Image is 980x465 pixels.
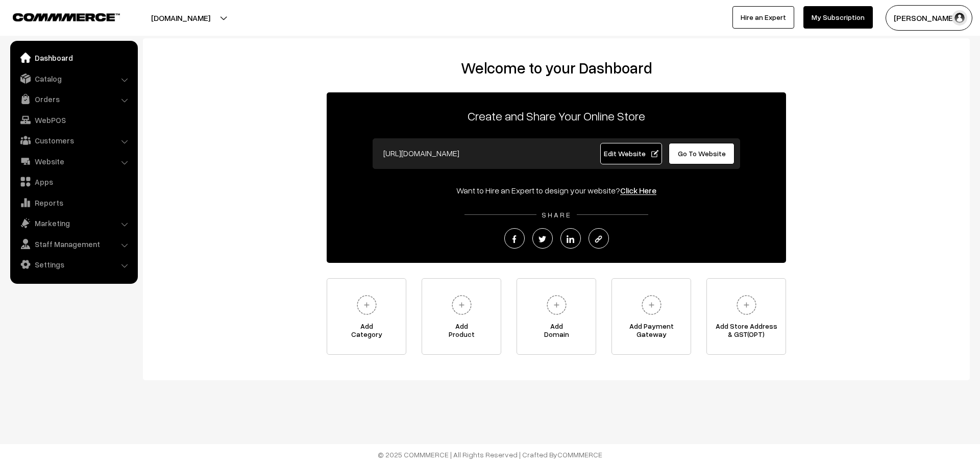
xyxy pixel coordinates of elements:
span: SHARE [536,210,577,219]
span: Go To Website [678,149,726,158]
a: Go To Website [669,143,734,164]
a: Apps [13,173,134,191]
a: Catalog [13,69,134,88]
a: Edit Website [600,143,663,164]
a: Add PaymentGateway [611,278,691,355]
a: My Subscription [803,6,873,29]
a: Click Here [620,185,656,195]
a: Website [13,152,134,170]
a: Reports [13,193,134,212]
p: Create and Share Your Online Store [327,107,786,125]
span: Add Category [327,322,406,342]
a: AddDomain [517,278,596,355]
a: Add Store Address& GST(OPT) [706,278,786,355]
a: Marketing [13,214,134,232]
h2: Welcome to your Dashboard [153,59,960,77]
a: AddCategory [327,278,406,355]
img: plus.svg [448,291,476,319]
img: user [952,10,967,26]
span: Add Domain [517,322,596,342]
img: COMMMERCE [13,13,120,21]
img: plus.svg [543,291,571,319]
a: Dashboard [13,48,134,67]
a: COMMMERCE [557,450,602,459]
a: COMMMERCE [13,10,102,22]
a: Staff Management [13,235,134,253]
span: Edit Website [604,149,658,158]
img: plus.svg [638,291,666,319]
span: Add Product [422,322,501,342]
div: Want to Hire an Expert to design your website? [327,184,786,197]
span: Add Payment Gateway [612,322,691,342]
span: Add Store Address & GST(OPT) [707,322,786,342]
button: [PERSON_NAME] [886,5,972,31]
a: WebPOS [13,111,134,129]
button: [DOMAIN_NAME] [115,5,246,31]
a: AddProduct [422,278,501,355]
a: Customers [13,131,134,150]
img: plus.svg [732,291,761,319]
img: plus.svg [353,291,381,319]
a: Hire an Expert [732,6,794,29]
a: Settings [13,255,134,274]
a: Orders [13,90,134,108]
